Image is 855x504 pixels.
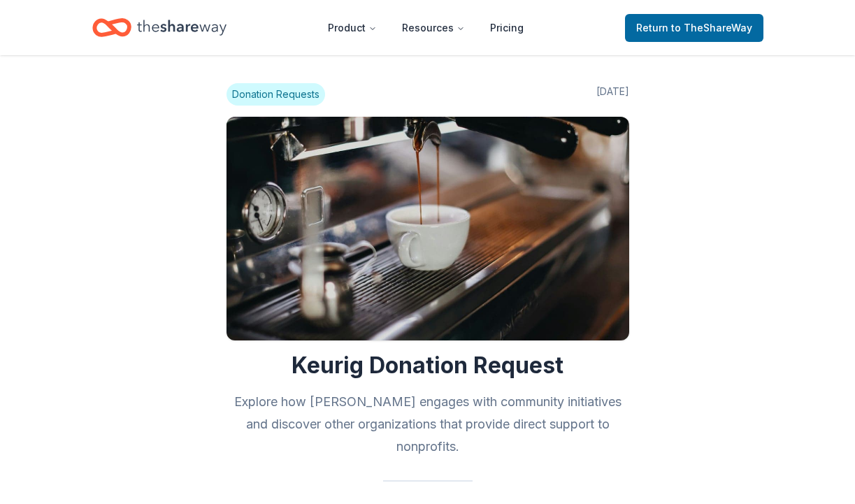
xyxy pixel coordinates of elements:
h2: Explore how [PERSON_NAME] engages with community initiatives and discover other organizations tha... [227,391,629,458]
nav: Main [317,11,535,44]
button: Product [317,14,388,42]
span: Return [636,20,752,36]
span: to TheShareWay [671,22,752,34]
a: Home [92,11,227,44]
h1: Keurig Donation Request [227,352,629,380]
span: [DATE] [596,83,629,106]
button: Resources [391,14,476,42]
a: Pricing [479,14,535,42]
img: Image for Keurig Donation Request [227,117,629,340]
span: Donation Requests [227,83,325,106]
a: Returnto TheShareWay [625,14,763,42]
